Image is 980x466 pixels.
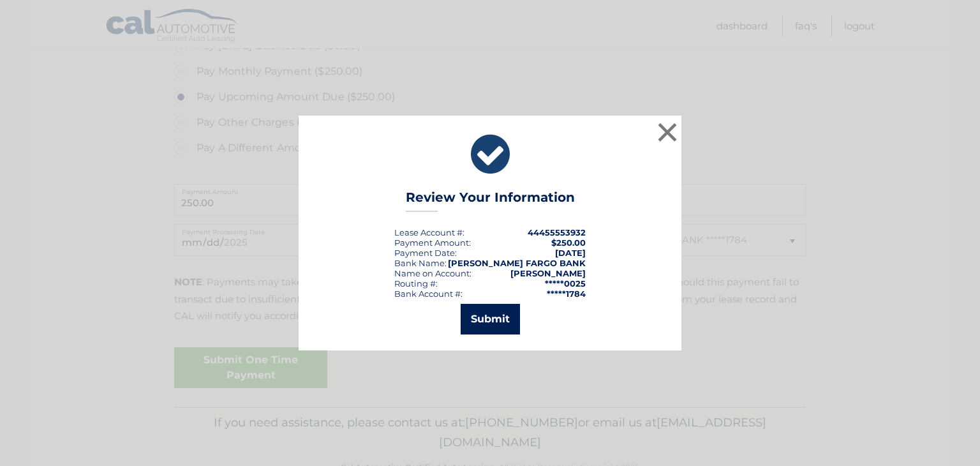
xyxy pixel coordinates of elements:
[551,237,586,248] span: $250.00
[394,289,463,299] div: Bank Account #:
[655,119,680,145] button: ×
[394,248,457,258] div: :
[461,304,520,334] button: Submit
[394,248,455,258] span: Payment Date
[394,258,447,268] div: Bank Name:
[510,268,586,278] strong: [PERSON_NAME]
[406,190,575,212] h3: Review Your Information
[528,227,586,237] strong: 44455553932
[394,227,464,237] div: Lease Account #:
[448,258,586,268] strong: [PERSON_NAME] FARGO BANK
[394,268,471,278] div: Name on Account:
[555,248,586,258] span: [DATE]
[394,278,438,289] div: Routing #:
[394,237,471,248] div: Payment Amount:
